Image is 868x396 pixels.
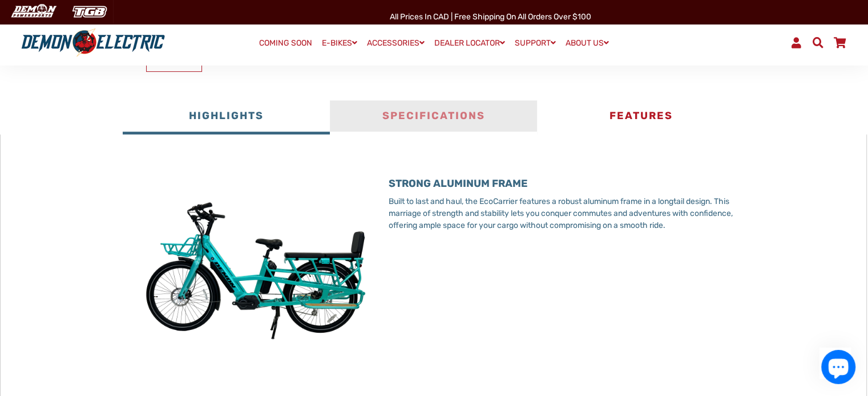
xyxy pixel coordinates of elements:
[537,100,744,134] button: Features
[17,28,169,58] img: Demon Electric logo
[389,178,745,190] h3: STRONG ALUMINUM FRAME
[430,35,509,51] a: DEALER LOCATOR
[511,35,560,51] a: SUPPORT
[140,155,372,386] img: R2LECD-min.jpg
[562,35,613,51] a: ABOUT US
[66,2,113,21] img: TGB Canada
[818,350,859,387] inbox-online-store-chat: Shopify online store chat
[6,2,60,21] img: Demon Electric
[389,195,745,231] p: Built to last and haul, the EcoCarrier features a robust aluminum frame in a longtail design. Thi...
[390,12,591,22] span: All Prices in CAD | Free shipping on all orders over $100
[363,35,429,51] a: ACCESSORIES
[318,35,361,51] a: E-BIKES
[123,100,330,134] button: Highlights
[330,100,537,134] button: Specifications
[255,35,316,51] a: COMING SOON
